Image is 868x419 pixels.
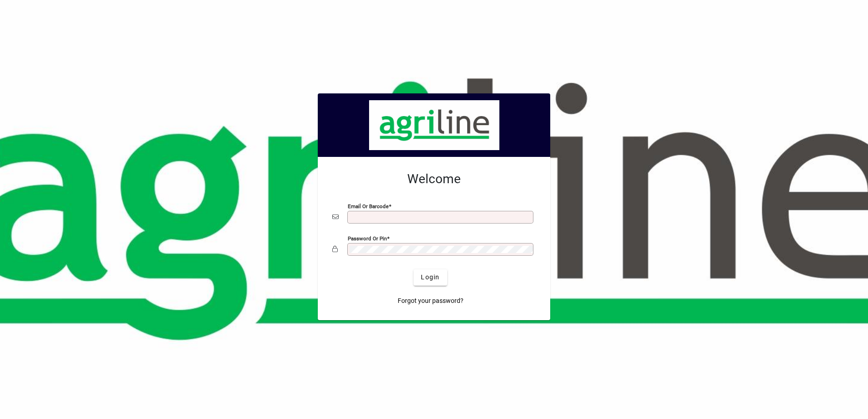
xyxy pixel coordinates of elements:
[332,171,536,187] h2: Welcome
[398,296,464,306] span: Forgot your password?
[421,273,439,282] span: Login
[394,293,467,309] a: Forgot your password?
[348,235,387,241] mat-label: Password or Pin
[348,203,389,209] mat-label: Email or Barcode
[414,269,447,286] button: Login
